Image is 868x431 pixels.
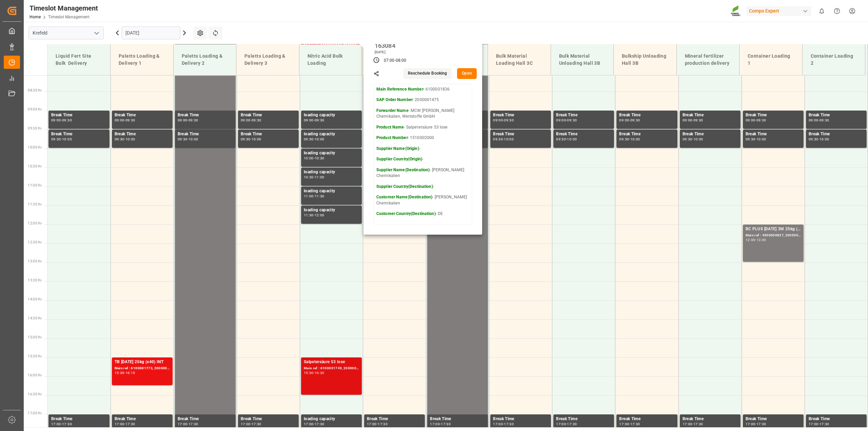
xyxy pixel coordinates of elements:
[376,97,413,102] strong: SAP Order Number
[179,50,231,70] div: Paletts Loading & Delivery 2
[28,202,42,206] span: 11:30 Hr
[746,238,755,241] div: 12:00
[304,188,359,195] div: loading capacity
[178,119,188,122] div: 09:00
[693,423,703,426] div: 17:30
[441,423,451,426] div: 17:30
[187,138,188,141] div: -
[376,184,433,189] strong: Supplier Country(Destination)
[746,233,801,238] div: Main ref : 4500000837, 2000000788
[377,423,378,426] div: -
[304,131,359,138] div: loading capacity
[28,373,42,377] span: 16:00 Hr
[818,138,820,141] div: -
[304,214,314,217] div: 11:30
[314,157,315,160] div: -
[304,359,359,366] div: Salpetersäure 53 lose
[556,423,566,426] div: 17:00
[61,423,62,426] div: -
[367,423,377,426] div: 17:00
[567,423,577,426] div: 17:30
[746,4,814,17] button: Compo Expert
[746,131,801,138] div: Break Time
[384,58,395,64] div: 07:00
[820,119,829,122] div: 09:30
[567,138,577,141] div: 10:00
[503,138,504,141] div: -
[29,3,98,13] div: Timeslot Management
[314,176,315,179] div: -
[28,411,42,415] span: 17:00 Hr
[315,371,324,374] div: 16:30
[28,259,42,263] span: 13:00 Hr
[756,119,766,122] div: 09:30
[115,131,170,138] div: Break Time
[755,238,756,241] div: -
[692,138,693,141] div: -
[304,119,314,122] div: 09:00
[809,423,818,426] div: 17:00
[241,131,296,138] div: Break Time
[503,119,504,122] div: -
[829,3,845,19] button: Help Center
[376,167,469,179] p: - [PERSON_NAME] Chemikalien
[187,423,188,426] div: -
[304,138,314,141] div: 09:30
[314,214,315,217] div: -
[493,131,548,138] div: Break Time
[629,119,630,122] div: -
[28,107,42,111] span: 09:00 Hr
[683,423,692,426] div: 17:00
[376,195,432,199] strong: Customer Name(Destination)
[304,416,359,423] div: loading capacity
[315,119,324,122] div: 09:30
[376,194,469,206] p: - [PERSON_NAME] Chemikalien
[693,119,703,122] div: 09:30
[28,240,42,244] span: 12:30 Hr
[189,119,198,122] div: 09:30
[430,423,440,426] div: 17:00
[242,50,294,70] div: Paletts Loading & Delivery 3
[814,3,829,19] button: show 0 new notifications
[809,119,818,122] div: 09:00
[115,366,170,371] div: Main ref : 6100001773, 2000001428
[746,119,755,122] div: 09:00
[304,423,314,426] div: 17:00
[251,423,252,426] div: -
[376,146,469,152] p: -
[755,119,756,122] div: -
[304,371,314,374] div: 15:30
[746,416,801,423] div: Break Time
[504,119,514,122] div: 09:30
[315,157,324,160] div: 10:30
[556,131,611,138] div: Break Time
[115,119,124,122] div: 09:00
[376,211,469,217] p: - DE
[304,150,359,157] div: loading capacity
[314,119,315,122] div: -
[630,119,640,122] div: 09:30
[124,138,125,141] div: -
[51,119,61,122] div: 09:00
[504,138,514,141] div: 10:00
[692,119,693,122] div: -
[29,15,41,19] a: Home
[28,164,42,168] span: 10:30 Hr
[315,423,324,426] div: 17:30
[121,26,180,39] input: DD.MM.YYYY
[315,214,324,217] div: 12:00
[305,50,357,70] div: Nitric Acid Bulk Loading
[178,112,233,119] div: Break Time
[115,112,170,119] div: Break Time
[745,50,797,70] div: Container Loading 1
[818,119,820,122] div: -
[619,131,674,138] div: Break Time
[493,50,545,70] div: Bulk Material Loading Hall 3C
[241,423,251,426] div: 17:00
[372,40,398,50] div: 163084
[376,157,422,161] strong: Supplier Country(Origin)
[62,119,72,122] div: 09:30
[493,416,548,423] div: Break Time
[28,89,42,92] span: 08:30 Hr
[178,423,188,426] div: 17:00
